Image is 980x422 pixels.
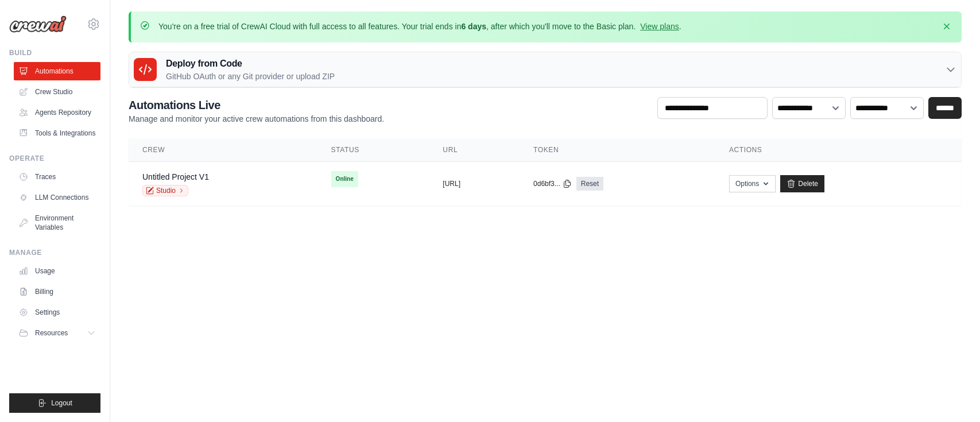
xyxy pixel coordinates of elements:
a: Delete [780,175,824,192]
button: Resources [14,324,100,342]
a: LLM Connections [14,188,100,207]
button: Options [729,175,776,192]
th: Status [317,138,429,162]
button: Logout [9,393,100,413]
a: Studio [142,185,188,196]
a: Reset [576,177,603,191]
a: Crew Studio [14,83,100,101]
a: Usage [14,262,100,280]
strong: 6 days [461,22,486,31]
div: Operate [9,154,100,163]
span: Resources [35,328,68,338]
a: Settings [14,303,100,322]
p: Manage and monitor your active crew automations from this dashboard. [129,113,384,125]
a: Environment Variables [14,209,100,237]
th: Actions [715,138,962,162]
th: URL [429,138,520,162]
a: View plans [640,22,679,31]
a: Automations [14,62,100,80]
span: Online [331,171,358,187]
th: Token [520,138,715,162]
span: Logout [51,398,72,408]
p: GitHub OAuth or any Git provider or upload ZIP [166,71,335,82]
p: You're on a free trial of CrewAI Cloud with full access to all features. Your trial ends in , aft... [158,21,681,32]
a: Untitled Project V1 [142,172,209,181]
a: Agents Repository [14,103,100,122]
div: Manage [9,248,100,257]
h3: Deploy from Code [166,57,335,71]
a: Tools & Integrations [14,124,100,142]
img: Logo [9,16,67,33]
a: Billing [14,282,100,301]
th: Crew [129,138,317,162]
h2: Automations Live [129,97,384,113]
iframe: Chat Widget [923,367,980,422]
button: 0d6bf3... [533,179,572,188]
a: Traces [14,168,100,186]
div: Build [9,48,100,57]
